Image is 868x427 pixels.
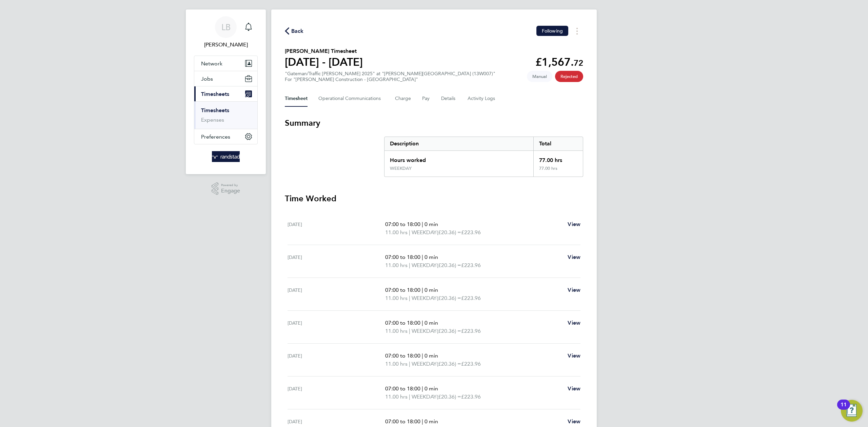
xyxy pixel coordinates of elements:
span: (£20.36) = [437,393,461,400]
div: [DATE] [288,352,385,368]
a: View [568,286,580,294]
span: £223.96 [461,262,481,268]
button: Open Resource Center, 11 new notifications [841,400,863,422]
span: Following [542,28,563,34]
div: Description [384,137,533,150]
div: 11 [841,405,847,413]
div: Total [533,137,583,150]
span: 11.00 hrs [385,361,408,367]
button: Timesheets [194,86,257,101]
span: 11.00 hrs [385,262,408,268]
h1: [DATE] - [DATE] [285,55,363,69]
button: Timesheet [285,90,308,107]
div: 77.00 hrs [533,166,583,177]
div: For "[PERSON_NAME] Construction - [GEOGRAPHIC_DATA]" [285,77,495,82]
span: | [409,393,410,400]
span: £223.96 [461,393,481,400]
a: LB[PERSON_NAME] [194,16,258,49]
span: Timesheets [201,91,229,97]
div: [DATE] [288,385,385,401]
a: Timesheets [201,107,229,114]
span: WEEKDAY [412,393,437,401]
button: Preferences [194,129,257,144]
span: Back [291,27,304,35]
div: [DATE] [288,286,385,302]
span: | [422,221,423,227]
span: £223.96 [461,328,481,334]
span: 0 min [425,352,438,359]
span: | [409,295,410,301]
span: | [409,229,410,236]
a: View [568,220,580,228]
span: 0 min [425,418,438,425]
a: View [568,319,580,327]
button: Following [536,26,568,36]
span: View [568,352,580,359]
span: £223.96 [461,295,481,301]
span: This timesheet has been rejected. [555,71,583,82]
span: 11.00 hrs [385,393,408,400]
a: View [568,352,580,360]
span: View [568,221,580,227]
button: Timesheets Menu [571,26,583,36]
span: 72 [574,58,583,68]
a: View [568,385,580,393]
span: View [568,320,580,326]
span: (£20.36) = [437,328,461,334]
span: View [568,254,580,260]
app-decimal: £1,567. [535,56,583,68]
div: [DATE] [288,319,385,335]
span: (£20.36) = [437,361,461,367]
div: Timesheets [194,101,257,129]
span: Powered by [221,182,240,188]
span: (£20.36) = [437,262,461,268]
span: 11.00 hrs [385,229,408,236]
span: View [568,418,580,425]
span: Jobs [201,76,213,82]
span: | [422,287,423,293]
span: | [422,254,423,260]
span: (£20.36) = [437,229,461,236]
a: Powered byEngage [212,182,240,195]
a: View [568,418,580,426]
span: 07:00 to 18:00 [385,352,420,359]
span: 07:00 to 18:00 [385,221,420,227]
span: 0 min [425,385,438,392]
span: | [409,262,410,268]
button: Back [285,27,304,35]
img: randstad-logo-retina.png [212,151,240,162]
button: Activity Logs [468,90,496,107]
span: View [568,385,580,392]
span: Network [201,60,222,67]
span: | [422,352,423,359]
button: Charge [395,90,411,107]
div: WEEKDAY [390,166,412,171]
span: | [422,385,423,392]
span: WEEKDAY [412,228,437,237]
span: 07:00 to 18:00 [385,385,420,392]
span: View [568,287,580,293]
span: 07:00 to 18:00 [385,287,420,293]
span: 0 min [425,287,438,293]
div: [DATE] [288,220,385,237]
span: WEEKDAY [412,360,437,368]
h3: Time Worked [285,193,583,204]
span: WEEKDAY [412,327,437,335]
button: Pay [422,90,430,107]
span: Preferences [201,134,230,140]
span: (£20.36) = [437,295,461,301]
button: Details [441,90,457,107]
span: | [422,320,423,326]
span: 11.00 hrs [385,295,408,301]
span: WEEKDAY [412,261,437,269]
span: | [422,418,423,425]
a: Go to home page [194,151,258,162]
h2: [PERSON_NAME] Timesheet [285,47,363,55]
span: 11.00 hrs [385,328,408,334]
h3: Summary [285,118,583,128]
span: This timesheet was manually created. [527,71,552,82]
span: 0 min [425,221,438,227]
button: Jobs [194,71,257,86]
div: Summary [384,137,583,177]
span: 0 min [425,320,438,326]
